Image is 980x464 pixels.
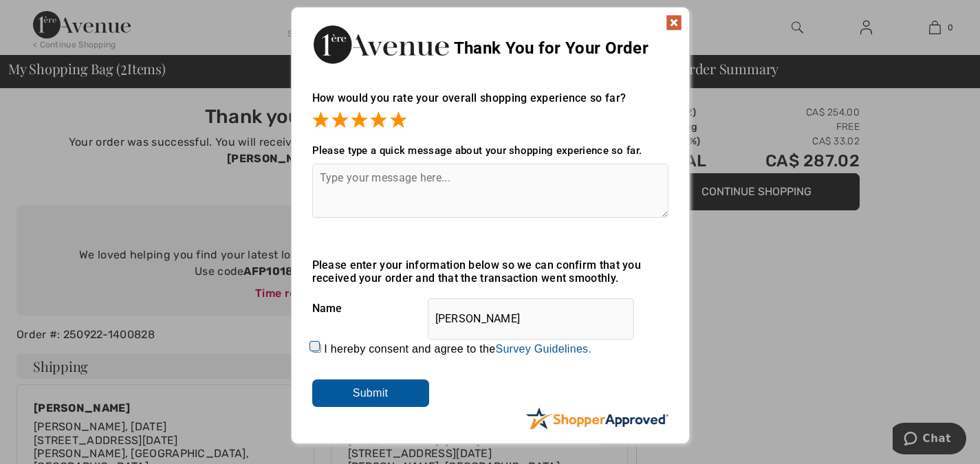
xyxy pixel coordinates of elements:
span: Chat [30,10,58,22]
a: Survey Guidelines. [495,343,591,355]
div: Please type a quick message about your shopping experience so far. [312,144,668,157]
div: Name [312,291,668,326]
img: Thank You for Your Order [312,21,450,67]
label: I hereby consent and agree to the [324,343,591,355]
input: Submit [312,379,429,407]
img: x [666,14,682,31]
div: How would you rate your overall shopping experience so far? [312,78,668,131]
div: Please enter your information below so we can confirm that you received your order and that the t... [312,258,668,285]
span: Thank You for Your Order [454,38,649,58]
